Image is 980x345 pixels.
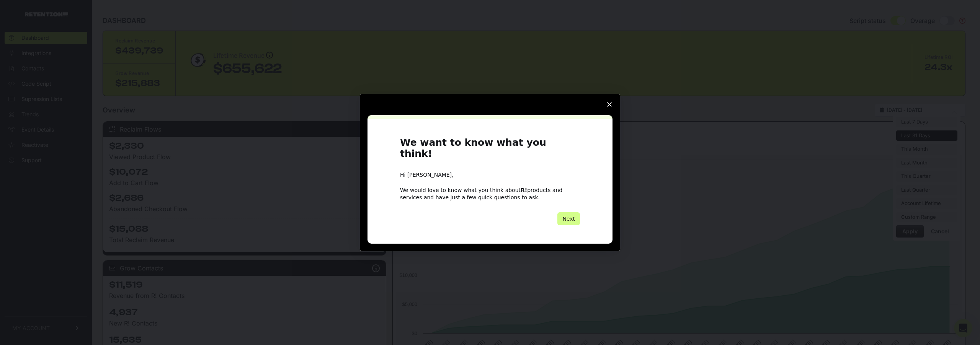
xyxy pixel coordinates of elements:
[521,187,527,193] b: R!
[400,137,580,164] h1: We want to know what you think!
[599,94,620,115] span: Close survey
[557,212,580,225] button: Next
[400,187,580,200] div: We would love to know what you think about products and services and have just a few quick questi...
[400,171,580,179] div: Hi [PERSON_NAME],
